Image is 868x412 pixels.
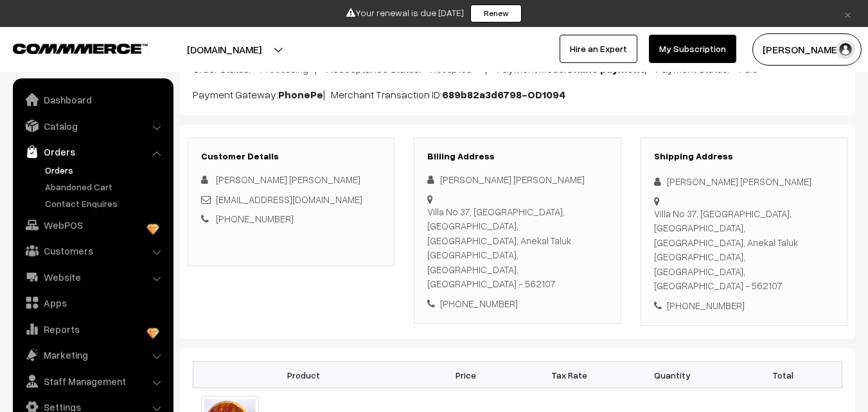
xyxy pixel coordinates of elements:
div: Villa No 37, [GEOGRAPHIC_DATA], [GEOGRAPHIC_DATA], [GEOGRAPHIC_DATA], Anekal Taluk [GEOGRAPHIC_DA... [427,204,607,291]
a: [EMAIL_ADDRESS][DOMAIN_NAME] [216,193,362,205]
a: COMMMERCE [13,40,125,55]
div: Villa No 37, [GEOGRAPHIC_DATA], [GEOGRAPHIC_DATA], [GEOGRAPHIC_DATA], Anekal Taluk [GEOGRAPHIC_DA... [654,206,834,293]
th: Total [724,362,842,388]
div: [PERSON_NAME] [PERSON_NAME] [427,172,607,187]
div: [PERSON_NAME] [PERSON_NAME] [654,174,834,189]
a: Hire an Expert [560,35,637,63]
button: [DOMAIN_NAME] [142,33,306,66]
a: Reports [16,318,169,341]
th: Tax Rate [517,362,621,388]
a: Orders [42,163,169,177]
a: My Subscription [649,35,736,63]
b: 689b82a3d6798-OD1094 [442,88,565,101]
a: Customers [16,239,169,262]
div: Your renewal is due [DATE] [4,4,864,22]
a: × [839,6,856,21]
img: user [836,40,855,59]
th: Price [414,362,518,388]
img: COMMMERCE [13,44,148,53]
a: Renew [470,4,522,22]
span: [PERSON_NAME] [PERSON_NAME] [216,174,360,185]
a: Staff Management [16,370,169,393]
a: Abandoned Cart [42,180,169,193]
a: Contact Enquires [42,197,169,210]
a: Catalog [16,114,169,138]
a: Marketing [16,343,169,366]
p: Payment Gateway: | Merchant Transaction ID: [193,87,842,102]
h3: Shipping Address [654,151,834,162]
b: Online payment [566,62,644,75]
a: Orders [16,140,169,163]
div: [PHONE_NUMBER] [427,296,607,311]
a: [PHONE_NUMBER] [216,213,294,224]
a: WebPOS [16,213,169,237]
b: PhonePe [278,88,323,101]
h3: Customer Details [201,151,381,162]
a: Website [16,265,169,289]
a: Apps [16,291,169,314]
th: Product [193,362,414,388]
a: Dashboard [16,88,169,111]
div: [PHONE_NUMBER] [654,298,834,313]
h3: Billing Address [427,151,607,162]
button: [PERSON_NAME] [752,33,862,66]
th: Quantity [621,362,724,388]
